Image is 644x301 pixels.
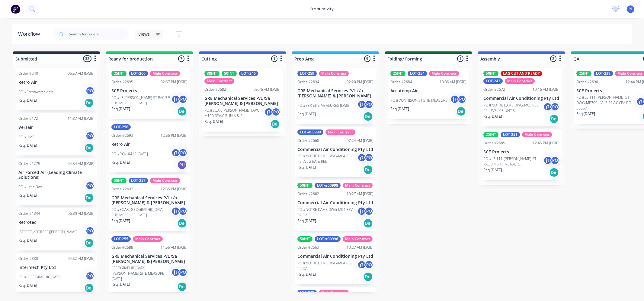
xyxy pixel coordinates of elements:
[68,71,95,76] div: 06:57 AM [DATE]
[315,236,341,242] div: LOT-#00996
[347,245,373,250] div: 10:27 AM [DATE]
[18,116,38,121] div: Order #172
[347,79,373,85] div: 02:20 PM [DATE]
[347,138,373,143] div: 07:24 AM [DATE]
[297,254,373,259] p: Commercial Air Conditioning Pty Ltd
[109,122,190,172] div: LOT-258Order #269312:56 PM [DATE]Retro AirPO #P.O-10412 [DATE]jTPOReq.[DATE]PU
[18,238,37,243] p: Req. [DATE]
[364,153,373,162] div: PO
[177,218,187,228] div: Del
[171,95,180,104] div: jT
[364,260,373,269] div: PO
[111,195,187,206] p: GRE Mechanical Services P/L t/a [PERSON_NAME] & [PERSON_NAME]
[111,178,127,183] div: 50INT
[456,106,466,116] div: Del
[297,71,317,76] div: LOT-259
[161,133,187,138] div: 12:56 PM [DATE]
[297,207,357,218] p: PO #NOTRE DAME DWG-M04 REV P2 OA
[576,111,595,116] p: Req. [DATE]
[111,254,187,264] p: GRE Mechanical Services P/L t/a [PERSON_NAME] & [PERSON_NAME]
[357,207,366,216] div: jT
[550,102,559,111] div: PO
[483,156,543,167] p: PO #L3 111 [PERSON_NAME] ST PAC 3.4 SITE MEASURE
[84,238,94,248] div: Del
[84,98,94,108] div: Del
[129,178,148,183] div: LOT-257
[18,283,37,288] p: Req. [DATE]
[297,191,319,197] div: Order #2662
[204,96,280,106] p: GRE Mechanical Services P/L t/a [PERSON_NAME] & [PERSON_NAME]
[150,71,180,76] div: Main Contract
[68,256,95,261] div: 04:52 AM [DATE]
[295,180,376,231] div: 50INTLOT-#00998Main ContractOrder #266210:27 AM [DATE]Commercial Air Conditioning Pty LtdPO #NOTR...
[483,103,543,113] p: PO #NOTRE DAME DWG-M05 REV P2 LEVEL 03 UNTIS
[16,113,97,155] div: Order #17211:37 AM [DATE]VersairPO #HMRIPOReq.[DATE]Del
[543,156,552,165] div: jT
[483,71,498,76] div: 50INT
[177,160,187,170] div: PU
[483,140,505,146] div: Order #2685
[550,156,559,165] div: PO
[483,132,498,137] div: 25INT
[297,218,316,224] p: Req. [DATE]
[319,290,349,295] div: Main Contract
[111,71,127,76] div: 25INT
[483,114,502,119] p: Req. [DATE]
[84,283,94,293] div: Del
[297,183,312,188] div: 50INT
[390,79,412,85] div: Order #2684
[319,71,349,76] div: Main Contract
[177,106,187,116] div: Del
[18,98,37,103] p: Req. [DATE]
[171,148,180,157] div: jT
[111,236,131,242] div: LOT-255
[297,111,316,117] p: Req. [DATE]
[533,140,559,146] div: 12:45 PM [DATE]
[297,260,357,271] p: PO #NOTRE DAME DWG-M04 REV P2 OA
[522,132,552,137] div: Main Contract
[254,87,280,92] div: 05:46 AM [DATE]
[18,161,40,166] div: Order #1275
[429,71,459,76] div: Main Contract
[204,119,223,124] p: Req. [DATE]
[85,271,95,280] div: PO
[270,119,280,129] div: Del
[343,183,373,188] div: Main Contract
[204,87,226,92] div: Order #2682
[481,68,562,126] div: 50INTLAG CUT AND READYLOT-243Main ContractOrder #267210:16 AM [DATE]Commercial Air Conditioning P...
[18,220,95,225] p: Retrotec
[161,79,187,85] div: 02:57 PM [DATE]
[390,106,409,112] p: Req. [DATE]
[357,153,366,162] div: jT
[18,229,78,235] p: [STREET_ADDRESS][PERSON_NAME]
[576,79,598,85] div: Order #2690
[364,207,373,216] div: PO
[18,170,95,180] p: Air Forced Air (Leading Climate Solutions)
[68,161,95,166] div: 04:54 AM [DATE]
[111,245,133,250] div: Order #2688
[388,68,469,119] div: 25INTLOT-254Main ContractOrder #268410:05 AM [DATE]Accutemp AirPO #DONNISON ST SITE MEASUREjTPORe...
[111,133,133,138] div: Order #2693
[295,68,376,124] div: LOT-259Main ContractOrder #269402:20 PM [DATE]GRE Mechanical Services P/L t/a [PERSON_NAME] & [PE...
[297,245,319,250] div: Order #2663
[363,218,373,228] div: Del
[363,165,373,175] div: Del
[297,272,316,277] p: Req. [DATE]
[481,129,562,180] div: 25INTLOT-251Main ContractOrder #268512:45 PM [DATE]SCE ProjectsPO #L3 111 [PERSON_NAME] ST PAC 3....
[18,125,95,130] p: Versair
[357,260,366,269] div: jT
[204,71,219,76] div: 38INT
[297,290,317,295] div: LOT-249
[390,88,466,93] p: Accutemp Air
[178,207,187,216] div: PO
[111,218,130,224] p: Req. [DATE]
[543,102,552,111] div: jT
[18,134,35,140] p: PO #HMRI
[111,124,131,130] div: LOT-258
[357,100,366,109] div: jT
[325,129,355,135] div: Main Contract
[297,138,319,143] div: Order #2660
[111,106,130,112] p: Req. [DATE]
[109,68,190,119] div: 25INTLOT-260Main ContractOrder #269502:57 PM [DATE]SCE ProjectsPO #L3 [PERSON_NAME] ST PAC 3.5 SI...
[111,265,171,282] p: [GEOGRAPHIC_DATA][PERSON_NAME] SITE MEASURE [DATE]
